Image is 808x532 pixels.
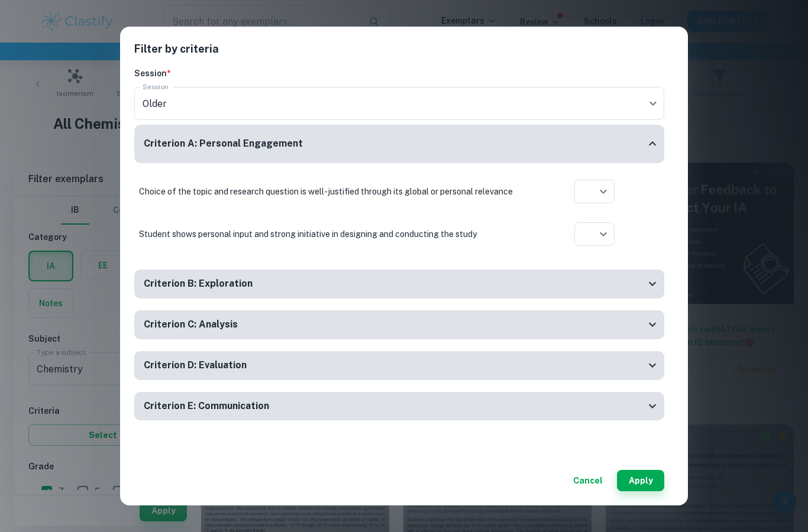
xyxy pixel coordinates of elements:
h6: Criterion A: Personal Engagement [144,137,303,151]
p: Choice of the topic and research question is well-justified through its global or personal relevance [139,185,529,198]
div: Criterion B: Exploration [134,270,664,299]
h6: Criterion B: Exploration [144,277,253,291]
div: Criterion D: Evaluation [134,351,664,380]
button: Apply [617,470,664,491]
div: Older [134,87,664,120]
button: Cancel [568,470,607,491]
label: Session [143,82,169,92]
div: Criterion C: Analysis [134,310,664,339]
h6: Session [134,67,664,80]
div: Criterion A: Personal Engagement [134,125,664,163]
h6: Criterion C: Analysis [144,317,238,332]
h6: Criterion D: Evaluation [144,358,247,373]
h2: Filter by criteria [134,41,674,67]
div: Criterion E: Communication [134,392,664,421]
h6: Criterion E: Communication [144,399,269,414]
p: Student shows personal input and strong initiative in designing and conducting the study [139,228,529,241]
